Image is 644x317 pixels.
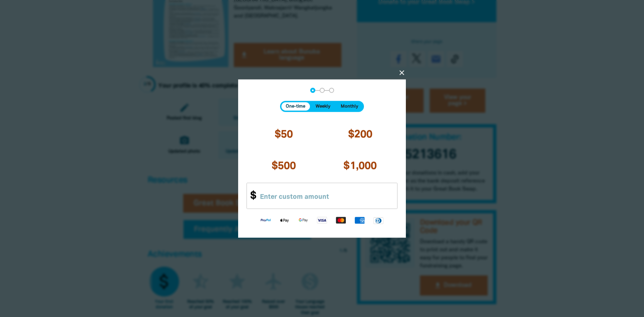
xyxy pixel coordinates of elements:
img: Visa logo [313,216,331,224]
button: Navigate to step 3 of 3 to enter your payment details [329,88,334,93]
div: Donation frequency [280,101,364,112]
img: Paypal logo [256,216,275,224]
button: close [398,69,406,77]
button: Navigate to step 1 of 3 to enter your donation amount [310,88,315,93]
button: $200 [323,120,397,149]
button: $500 [247,151,321,180]
button: $1,000 [323,151,397,180]
span: $1,000 [343,161,377,171]
span: $ [247,183,256,209]
span: One-time [286,104,305,109]
img: American Express logo [350,216,369,224]
button: Weekly [311,102,335,111]
button: One-time [281,102,310,111]
div: Available payment methods [247,211,397,229]
span: $500 [272,161,296,171]
span: Monthly [341,104,358,109]
img: Apple Pay logo [275,216,294,224]
span: $200 [348,130,373,140]
img: Google Pay logo [294,216,313,224]
button: Monthly [336,102,363,111]
button: $50 [247,120,321,149]
img: Mastercard logo [331,216,350,224]
button: Navigate to step 2 of 3 to enter your details [320,88,325,93]
span: Weekly [316,104,330,109]
input: Enter custom amount [254,183,397,209]
span: $50 [275,130,293,140]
